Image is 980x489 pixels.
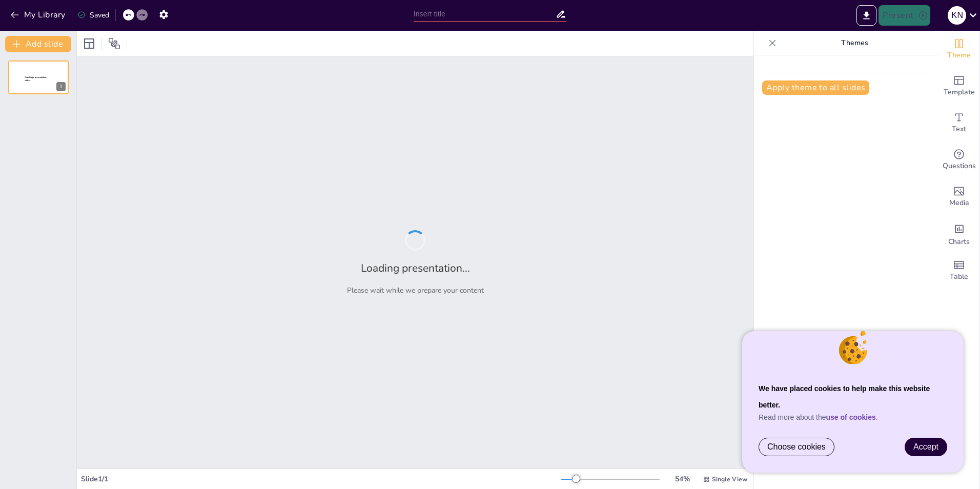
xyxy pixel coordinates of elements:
[762,80,869,95] button: Apply theme to all slides
[670,474,695,484] div: 54 %
[81,474,561,484] div: Slide 1 / 1
[948,236,970,248] span: Charts
[8,60,69,94] div: 1
[944,87,975,98] span: Template
[414,7,556,22] input: Insert title
[947,50,971,61] span: Theme
[81,35,97,52] div: Layout
[905,438,947,456] a: Accept
[938,68,979,105] div: Add ready made slides
[950,271,968,282] span: Table
[712,475,747,483] span: Single View
[767,442,826,452] span: Choose cookies
[938,31,979,68] div: Change the overall theme
[938,105,979,141] div: Add text boxes
[856,5,876,26] button: Export to PowerPoint
[938,252,979,289] div: Add a table
[952,124,966,135] span: Text
[879,5,930,26] button: Present
[361,261,470,275] h2: Loading presentation...
[759,384,930,409] strong: We have placed cookies to help make this website better.
[948,6,966,25] div: K N
[943,160,976,172] span: Questions
[949,197,969,209] span: Media
[826,413,876,421] a: use of cookies
[347,286,484,295] p: Please wait while we prepare your content
[8,7,70,23] button: My Library
[938,141,979,178] div: Get real-time input from your audience
[759,438,834,456] a: Choose cookies
[5,36,71,52] button: Add slide
[25,76,47,82] span: Sendsteps presentation editor
[781,31,928,55] p: Themes
[938,215,979,252] div: Add charts and graphs
[948,5,966,26] button: K N
[77,10,109,20] div: Saved
[759,413,947,421] p: Read more about the .
[108,37,120,50] span: Position
[56,82,66,91] div: 1
[913,442,938,451] span: Accept
[938,178,979,215] div: Add images, graphics, shapes or video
